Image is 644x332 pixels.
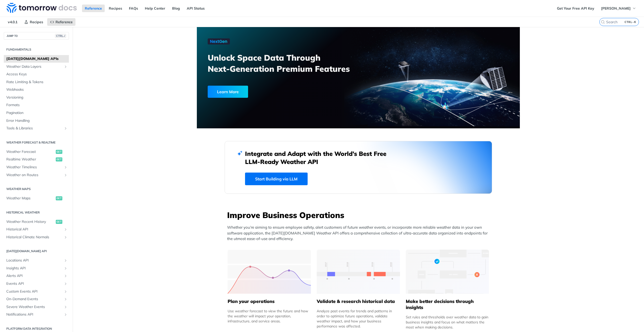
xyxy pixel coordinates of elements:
h2: [DATE][DOMAIN_NAME] API [4,249,69,253]
a: Weather TimelinesShow subpages for Weather Timelines [4,163,69,171]
div: Learn More [208,86,248,98]
button: Show subpages for Historical API [64,227,68,231]
a: Blog [169,5,183,12]
a: FAQs [126,5,141,12]
span: Webhooks [6,87,68,92]
h3: Improve Business Operations [227,209,492,221]
a: Start Building via LLM [245,173,308,185]
span: [PERSON_NAME] [601,6,631,11]
button: JUMP TOCTRL-/ [4,32,69,40]
a: Custom Events APIShow subpages for Custom Events API [4,288,69,295]
kbd: CTRL-K [623,19,637,25]
a: Formats [4,101,69,109]
span: Realtime Weather [6,157,55,162]
a: Learn More [208,86,333,98]
span: Events API [6,281,62,286]
span: Rate Limiting & Tokens [6,80,68,85]
a: On-Demand EventsShow subpages for On-Demand Events [4,295,69,303]
span: Historical API [6,227,62,232]
a: Pagination [4,109,69,117]
img: 39565e8-group-4962x.svg [228,250,311,294]
a: Reference [47,18,75,26]
a: Get Your Free API Key [554,5,597,12]
div: Analyze past events for trends and patterns in order to optimize future operations, validate weat... [317,309,400,329]
span: Recipes [30,20,43,24]
span: On-Demand Events [6,297,62,302]
span: Alerts API [6,273,62,278]
button: Show subpages for Notifications API [64,313,68,317]
button: Show subpages for Locations API [64,258,68,263]
h5: Validate & research historical data [317,298,400,304]
a: Recipes [21,18,46,26]
img: NextGen [208,38,230,44]
a: Locations APIShow subpages for Locations API [4,257,69,264]
span: Pagination [6,110,68,115]
div: Use weather forecast to view the future and how the weather will impact your operation, infrastru... [228,309,311,324]
h3: Unlock Space Data Through Next-Generation Premium Features [208,52,364,74]
a: Versioning [4,94,69,101]
span: Weather on Routes [6,173,62,178]
span: get [56,150,62,154]
a: Error Handling [4,117,69,125]
a: Weather Recent Historyget [4,218,69,226]
a: Recipes [106,5,125,12]
a: Weather Mapsget [4,195,69,202]
h2: Historical Weather [4,210,69,215]
h2: Platform DATA integration [4,326,69,331]
a: Historical APIShow subpages for Historical API [4,226,69,233]
span: get [56,196,62,200]
span: Weather Maps [6,196,55,201]
a: Alerts APIShow subpages for Alerts API [4,272,69,280]
button: Show subpages for Historical Climate Normals [64,235,68,239]
a: Access Keys [4,70,69,78]
span: Error Handling [6,118,68,123]
span: Access Keys [6,72,68,77]
a: Reference [82,5,105,12]
span: Historical Climate Normals [6,235,62,240]
span: Versioning [6,95,68,100]
a: Weather on RoutesShow subpages for Weather on Routes [4,171,69,179]
span: Severe Weather Events [6,304,62,310]
button: Show subpages for On-Demand Events [64,297,68,301]
span: Tools & Libraries [6,126,62,131]
a: Notifications APIShow subpages for Notifications API [4,311,69,318]
span: [DATE][DOMAIN_NAME] APIs [6,56,68,61]
button: Show subpages for Alerts API [64,274,68,278]
a: Severe Weather EventsShow subpages for Severe Weather Events [4,303,69,311]
span: get [56,157,62,161]
h2: Fundamentals [4,47,69,52]
p: Whether you’re aiming to ensure employee safety, alert customers of future weather events, or inc... [227,225,492,242]
a: Realtime Weatherget [4,156,69,163]
a: Weather Forecastget [4,148,69,156]
span: Notifications API [6,312,62,317]
span: Custom Events API [6,289,62,294]
button: Show subpages for Weather Data Layers [64,65,68,69]
a: API Status [184,5,207,12]
button: Show subpages for Events API [64,282,68,286]
span: Formats [6,103,68,108]
h5: Plan your operations [228,298,311,304]
span: Insights API [6,266,62,271]
span: get [56,220,62,224]
button: Show subpages for Weather on Routes [64,173,68,177]
a: Rate Limiting & Tokens [4,78,69,86]
a: Events APIShow subpages for Events API [4,280,69,288]
span: Reference [56,20,73,24]
h2: Weather Forecast & realtime [4,140,69,145]
button: Show subpages for Custom Events API [64,290,68,294]
div: Set rules and thresholds over weather data to gain business insights and focus on what matters th... [406,315,489,330]
a: Insights APIShow subpages for Insights API [4,265,69,272]
img: a22d113-group-496-32x.svg [406,250,489,294]
span: CTRL-/ [55,34,66,38]
a: Help Center [142,5,168,12]
a: [DATE][DOMAIN_NAME] APIs [4,55,69,63]
h5: Make better decisions through insights [406,298,489,311]
a: Webhooks [4,86,69,93]
img: Tomorrow.io Weather API Docs [7,3,77,13]
h2: Weather Maps [4,187,69,191]
button: [PERSON_NAME] [598,5,639,12]
a: Weather Data LayersShow subpages for Weather Data Layers [4,63,69,70]
span: Weather Forecast [6,149,55,154]
button: Show subpages for Severe Weather Events [64,305,68,309]
span: v4.0.1 [5,18,20,26]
